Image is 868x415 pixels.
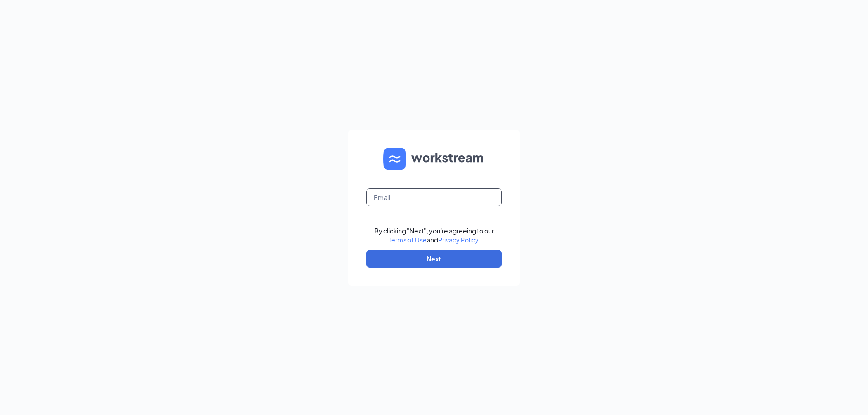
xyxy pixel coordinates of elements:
input: Email [366,188,502,206]
button: Next [366,250,502,268]
a: Privacy Policy [438,236,478,244]
div: By clicking "Next", you're agreeing to our and . [374,226,494,244]
a: Terms of Use [388,236,427,244]
img: WS logo and Workstream text [383,148,485,170]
